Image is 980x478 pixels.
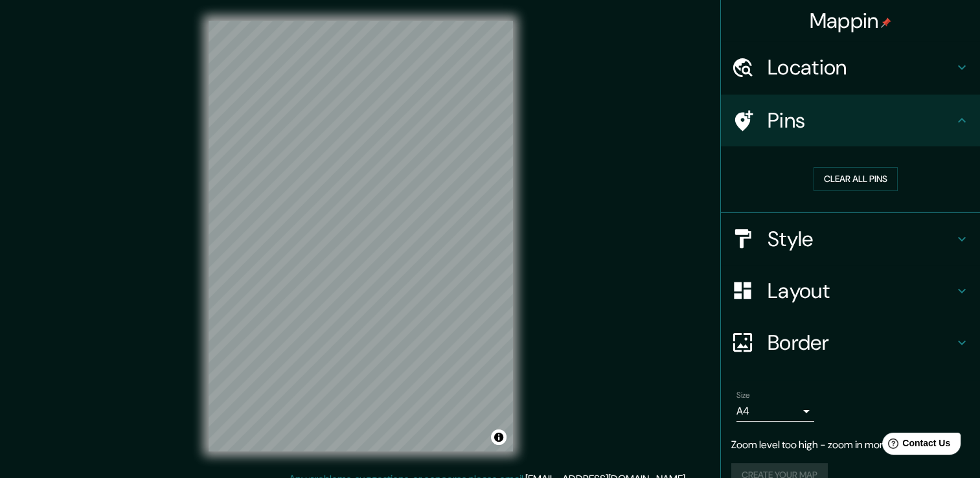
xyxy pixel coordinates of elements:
h4: Pins [768,108,954,133]
div: Style [721,213,980,265]
h4: Location [768,54,954,80]
button: Toggle attribution [491,429,507,445]
label: Size [736,389,750,400]
iframe: Help widget launcher [865,427,966,464]
canvas: Map [209,21,513,451]
div: Border [721,317,980,369]
img: pin-icon.png [881,17,891,28]
h4: Border [768,330,954,356]
h4: Layout [768,278,954,304]
div: Pins [721,95,980,146]
h4: Mappin [810,8,892,34]
div: Location [721,41,980,93]
div: A4 [736,401,814,422]
button: Clear all pins [814,167,898,191]
h4: Style [768,226,954,252]
div: Layout [721,265,980,317]
p: Zoom level too high - zoom in more [731,437,970,453]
